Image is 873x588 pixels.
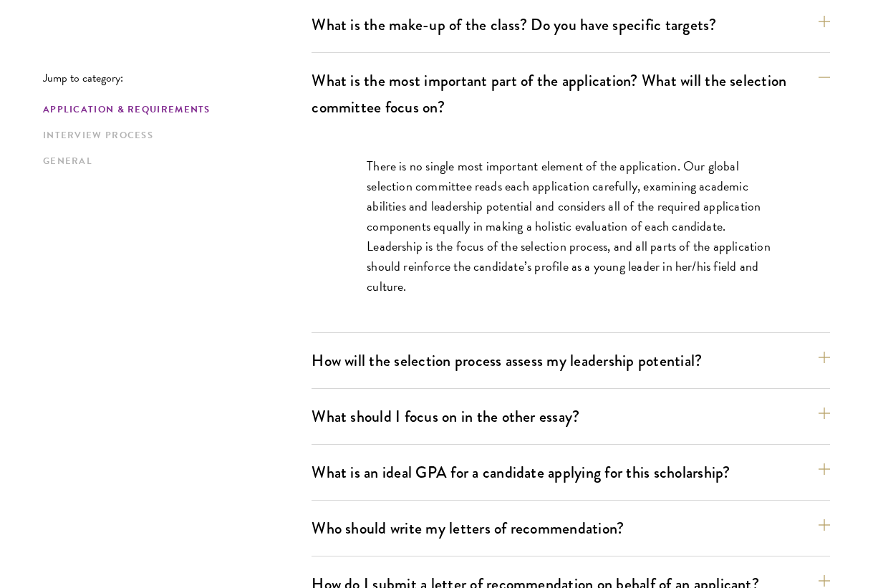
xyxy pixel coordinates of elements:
[312,400,830,433] button: What should I focus on in the other essay?
[312,9,830,41] button: What is the make-up of the class? Do you have specific targets?
[43,102,303,117] a: Application & Requirements
[312,344,830,377] button: How will the selection process assess my leadership potential?
[43,128,303,143] a: Interview Process
[312,512,830,544] button: Who should write my letters of recommendation?
[43,154,303,169] a: General
[312,456,830,488] button: What is an ideal GPA for a candidate applying for this scholarship?
[312,64,830,123] button: What is the most important part of the application? What will the selection committee focus on?
[43,72,312,85] p: Jump to category:
[367,156,775,297] p: There is no single most important element of the application. Our global selection committee read...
